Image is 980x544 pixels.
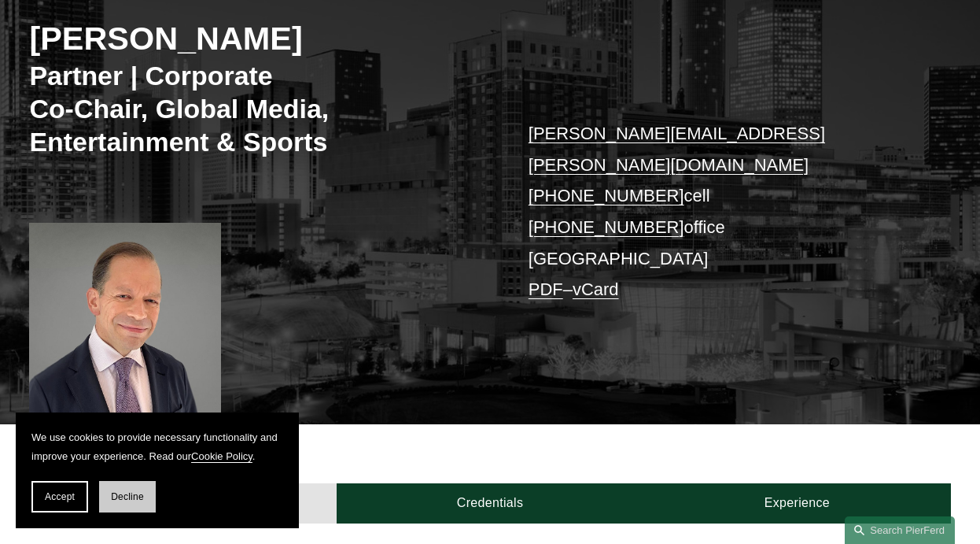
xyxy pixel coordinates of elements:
a: vCard [573,279,619,299]
a: Search this site [845,516,955,544]
a: Cookie Policy [191,450,252,462]
a: Credentials [337,483,643,523]
button: Decline [99,481,156,513]
span: Decline [111,491,144,502]
section: Cookie banner [16,413,299,528]
a: PDF [529,279,563,299]
a: [PHONE_NUMBER] [529,186,684,205]
span: Accept [45,491,75,502]
a: [PERSON_NAME][EMAIL_ADDRESS][PERSON_NAME][DOMAIN_NAME] [529,124,825,175]
h3: Partner | Corporate Co-Chair, Global Media, Entertainment & Sports [29,59,451,158]
a: Experience [643,483,950,523]
p: We use cookies to provide necessary functionality and improve your experience. Read our . [31,428,283,465]
p: cell office [GEOGRAPHIC_DATA] – [529,118,912,305]
h2: [PERSON_NAME] [29,19,490,58]
button: Accept [31,481,88,513]
a: [PHONE_NUMBER] [529,217,684,237]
